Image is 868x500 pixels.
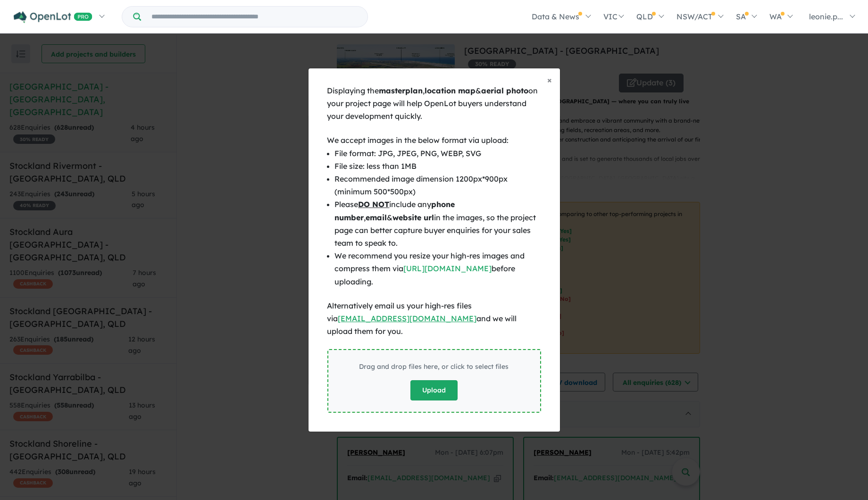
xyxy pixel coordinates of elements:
[335,200,455,222] b: phone number
[359,361,509,373] div: Drag and drop files here, or click to select files
[404,264,492,273] a: [URL][DOMAIN_NAME]
[359,200,390,209] u: DO NOT
[548,75,552,85] span: ×
[482,86,529,95] b: aerial photo
[14,11,92,23] img: Openlot PRO Logo White
[335,147,541,160] li: File format: JPG, JPEG, PNG, WEBP, SVG
[425,86,476,95] b: location map
[335,173,541,198] li: Recommended image dimension 1200px*900px (minimum 500*500px)
[379,86,423,95] b: masterplan
[327,300,541,338] div: Alternatively email us your high-res files via and we will upload them for you.
[335,160,541,173] li: File size: less than 1MB
[366,213,387,222] b: email
[327,134,541,147] div: We accept images in the below format via upload:
[410,380,458,400] button: Upload
[335,198,541,250] li: Please include any , & in the images, so the project page can better capture buyer enquiries for ...
[338,314,477,323] a: [EMAIL_ADDRESS][DOMAIN_NAME]
[335,250,541,288] li: We recommend you resize your high-res images and compress them via before uploading.
[393,213,434,222] b: website url
[809,12,843,21] span: leonie.p...
[327,84,541,123] div: Displaying the , & on your project page will help OpenLot buyers understand your development quic...
[143,7,366,27] input: Try estate name, suburb, builder or developer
